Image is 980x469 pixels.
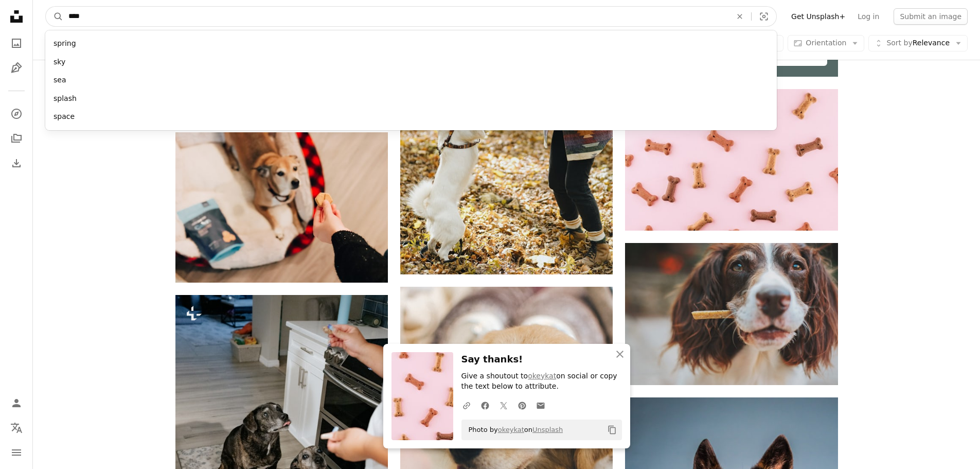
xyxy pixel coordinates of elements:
[6,58,27,78] a: Illustrations
[513,395,531,415] a: Share on Pinterest
[6,393,27,413] a: Log in / Sign up
[6,6,27,29] a: Home — Unsplash
[46,7,63,26] button: Search Unsplash
[498,426,524,433] a: okeykat
[625,89,838,230] img: multicolored dog bone toys
[45,108,777,126] div: space
[625,309,838,318] a: brown and white short coated dog biting brown wooden stick
[728,7,751,26] button: Clear
[461,371,622,392] p: Give a shoutout to on social or copy the text below to attribute.
[494,395,513,415] a: Share on Twitter
[625,243,838,385] img: brown and white short coated dog biting brown wooden stick
[806,39,846,47] span: Orientation
[461,352,622,367] h3: Say thanks!
[400,443,613,452] a: adult golden retriever with cookie bone on nose
[603,421,621,439] button: Copy to clipboard
[532,426,563,433] a: Unsplash
[851,8,885,25] a: Log in
[6,418,27,438] button: Language
[785,8,851,25] a: Get Unsplash+
[45,6,777,27] form: Find visuals sitewide
[894,8,968,25] button: Submit an image
[45,53,777,72] div: sky
[476,395,494,415] a: Share on Facebook
[531,395,550,415] a: Share over email
[625,155,838,164] a: multicolored dog bone toys
[45,34,777,53] div: spring
[752,7,776,26] button: Visual search
[464,422,563,438] span: Photo by on
[175,450,388,459] a: two dogs and a person in a kitchen
[175,203,388,212] a: brown and white short coated dog on white textile
[6,103,27,124] a: Explore
[886,39,912,47] span: Sort by
[6,128,27,149] a: Collections
[45,71,777,90] div: sea
[6,442,27,463] button: Menu
[175,132,388,283] img: brown and white short coated dog on white textile
[788,35,864,51] button: Orientation
[886,38,950,48] span: Relevance
[868,35,968,51] button: Sort byRelevance
[6,153,27,173] a: Download History
[6,33,27,54] a: Photos
[45,90,777,108] div: splash
[528,372,556,380] a: okeykat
